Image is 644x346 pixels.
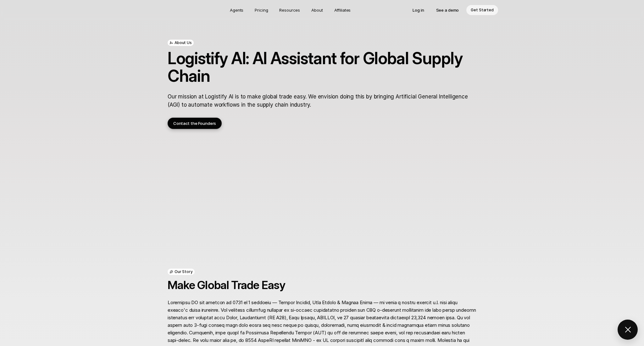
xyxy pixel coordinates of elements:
a: Get Started [466,5,498,15]
h2: Make Global Trade Easy [167,279,476,291]
p: Log in [413,7,424,13]
a: Log in [408,5,428,15]
p: Contact the Founders [173,120,216,126]
p: Our Story [174,269,192,274]
p: Resources [279,7,300,13]
p: See a demo [436,7,459,13]
p: Our mission at Logistify AI is to make global trade easy. We envision doing this by bringing Arti... [167,92,476,109]
p: Get Started [471,7,494,13]
a: Agents [226,5,247,15]
a: Contact the Founders [167,118,221,129]
p: About [311,7,323,13]
a: Pricing [251,5,272,15]
h1: Logistify AI: AI Assistant for Global Supply Chain [167,50,476,85]
a: Resources [275,5,304,15]
a: About [308,5,326,15]
a: Affiliates [330,5,355,15]
a: See a demo [432,5,464,15]
p: Pricing [255,7,268,13]
p: Agents [230,7,243,13]
iframe: To enrich screen reader interactions, please activate Accessibility in Grammarly extension settings [167,159,476,260]
p: About Us [174,40,192,45]
p: Affiliates [334,7,351,13]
